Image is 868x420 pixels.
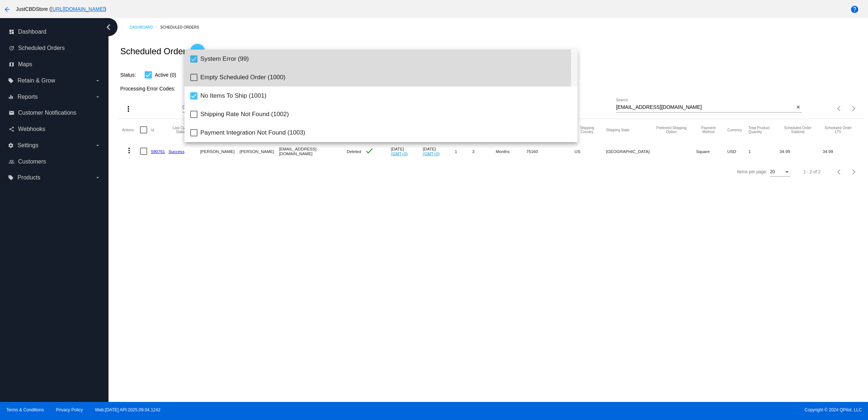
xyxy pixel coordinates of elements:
[200,86,572,105] span: No Items To Ship (1001)
[200,105,572,123] span: Shipping Rate Not Found (1002)
[200,68,572,86] span: Empty Scheduled Order (1000)
[200,142,572,160] span: No Payment Method (1004)
[200,50,572,68] span: System Error (99)
[200,123,572,142] span: Payment Integration Not Found (1003)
